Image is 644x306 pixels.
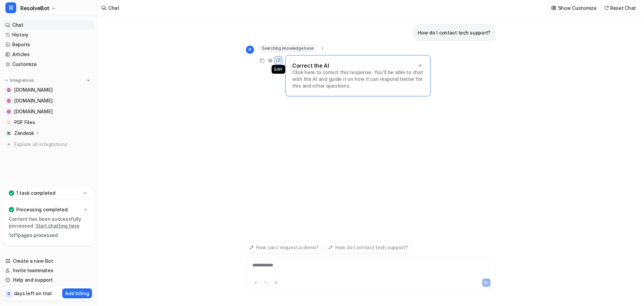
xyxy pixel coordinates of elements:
p: days left on trial [14,290,52,297]
span: Searching knowledge base [259,45,316,52]
p: Content has been successfully processed. [9,216,88,229]
p: How do I contact tech support? [418,29,490,37]
p: Integrations [10,78,34,83]
p: 6 [7,291,10,297]
a: Explore all integrations [3,140,94,149]
a: Chat [3,20,94,30]
a: Help and support [3,275,94,285]
span: ResolveBot [20,3,49,13]
a: Articles [3,50,94,59]
img: reset [604,5,609,10]
img: www.utility.com [7,88,11,92]
span: Edit [272,65,285,74]
a: Create a new Bot [3,256,94,266]
div: Chat [108,4,119,11]
img: PDF Files [7,120,11,124]
a: Start chatting here [36,223,79,229]
p: Zendesk [14,130,34,137]
a: Customize [3,60,94,69]
a: Invite teammates [3,266,94,275]
img: menu_add.svg [86,78,91,83]
p: Processing completed [16,206,67,213]
img: expand menu [4,78,9,83]
span: [DOMAIN_NAME] [14,97,52,104]
img: www.kologik.com [7,99,11,103]
button: Show Customize [549,3,599,13]
span: [DOMAIN_NAME] [14,108,52,115]
a: www.somaglobal.com[DOMAIN_NAME] [3,107,94,116]
span: PDF Files [14,119,35,126]
p: Add billing [65,290,89,297]
p: 1 task completed [16,190,55,196]
p: Correct the AI [292,62,329,69]
a: PDF FilesPDF Files [3,118,94,127]
button: Integrations [3,77,36,84]
img: explore all integrations [5,141,12,148]
span: R [5,2,16,13]
img: www.somaglobal.com [7,110,11,114]
button: Add billing [62,288,92,298]
img: customize [551,5,556,10]
p: 1 of 1 pages processed [9,232,88,239]
span: R [246,46,254,54]
button: How can I request a demo? [246,241,322,253]
span: Explore all integrations [14,139,92,150]
button: How do I contact tech support? [325,241,412,253]
p: Show Customize [558,4,597,11]
button: Reset Chat [602,3,639,13]
a: History [3,30,94,40]
a: www.utility.com[DOMAIN_NAME] [3,85,94,95]
a: www.kologik.com[DOMAIN_NAME] [3,96,94,105]
img: Zendesk [7,131,11,135]
p: Click here to correct this response. You'll be able to chat with the AI and guide it on how it ca... [292,69,423,89]
a: Reports [3,40,94,49]
span: [DOMAIN_NAME] [14,87,52,93]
